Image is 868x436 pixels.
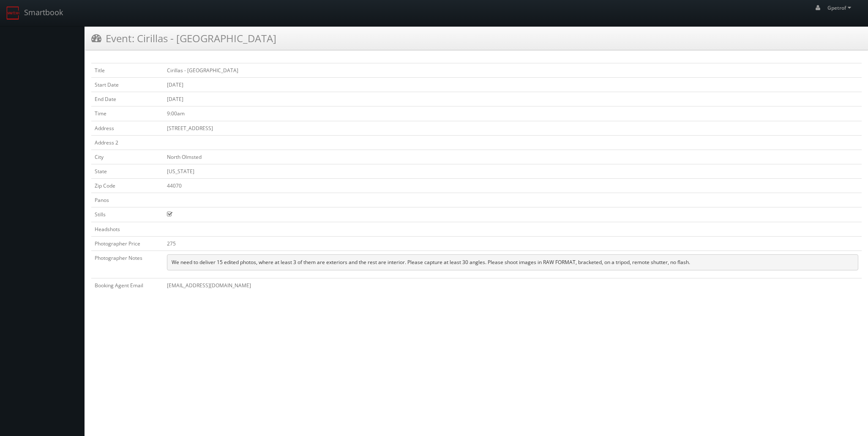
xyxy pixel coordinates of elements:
[6,6,20,20] img: smartbook-logo.png
[91,63,164,78] td: Title
[164,92,862,106] td: [DATE]
[164,63,862,78] td: Cirillas - [GEOGRAPHIC_DATA]
[91,135,164,150] td: Address 2
[91,179,164,193] td: Zip Code
[164,150,862,164] td: North Olmsted
[164,78,862,92] td: [DATE]
[91,121,164,135] td: Address
[91,251,164,278] td: Photographer Notes
[164,278,862,292] td: [EMAIL_ADDRESS][DOMAIN_NAME]
[91,278,164,292] td: Booking Agent Email
[91,164,164,178] td: State
[91,222,164,236] td: Headshots
[164,106,862,121] td: 9:00am
[91,92,164,106] td: End Date
[827,4,854,11] span: Gpetrof
[91,193,164,207] td: Panos
[91,78,164,92] td: Start Date
[164,121,862,135] td: [STREET_ADDRESS]
[91,106,164,121] td: Time
[91,150,164,164] td: City
[91,207,164,222] td: Stills
[167,254,858,270] pre: We need to deliver 15 edited photos, where at least 3 of them are exteriors and the rest are inte...
[164,164,862,178] td: [US_STATE]
[91,31,276,46] h3: Event: Cirillas - [GEOGRAPHIC_DATA]
[164,236,862,251] td: 275
[164,179,862,193] td: 44070
[91,236,164,251] td: Photographer Price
